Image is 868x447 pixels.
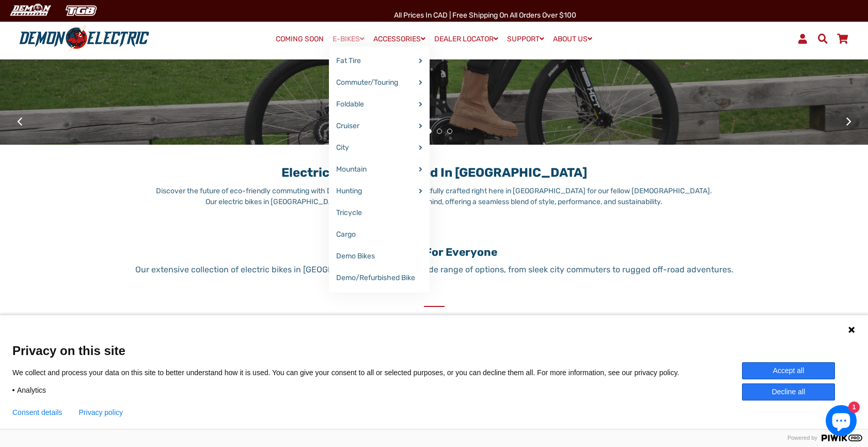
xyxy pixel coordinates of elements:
[329,94,430,115] a: Foldable
[823,405,860,439] inbox-online-store-chat: Shopify online store chat
[549,32,596,47] a: ABOUT US
[12,368,695,377] p: We collect and process your data on this site to better understand how it is used. You can give y...
[153,186,716,207] p: Discover the future of eco-friendly commuting with Demon Electric eBikes, thoughtfully crafted ri...
[329,72,430,94] a: Commuter/Touring
[394,11,576,20] span: All Prices in CAD | Free shipping on all orders over $100
[329,32,368,47] a: E-BIKES
[329,159,430,180] a: Mountain
[742,383,835,400] button: Decline all
[12,343,856,358] span: Privacy on this site
[329,245,430,267] a: Demo Bikes
[329,224,430,245] a: Cargo
[329,202,430,224] a: Tricycle
[503,32,548,47] a: SUPPORT
[329,50,430,72] a: Fat Tire
[329,137,430,159] a: City
[272,32,327,47] a: COMING SOON
[742,362,835,379] button: Accept all
[17,386,46,395] span: Analytics
[60,2,102,19] img: TGB Canada
[15,25,153,52] img: Demon Electric logo
[329,180,430,202] a: Hunting
[783,435,822,441] span: Powered by
[447,129,452,134] button: 4 of 4
[431,32,502,47] a: DEALER LOCATOR
[12,408,62,417] button: Consent details
[5,2,55,19] img: Demon Electric
[153,155,716,180] h1: Electric E-Bikes Designed in [GEOGRAPHIC_DATA]
[329,267,430,289] a: Demo/Refurbished Bike
[437,129,442,134] button: 3 of 4
[370,32,429,47] a: ACCESSORIES
[79,408,123,417] a: Privacy policy
[329,115,430,137] a: Cruiser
